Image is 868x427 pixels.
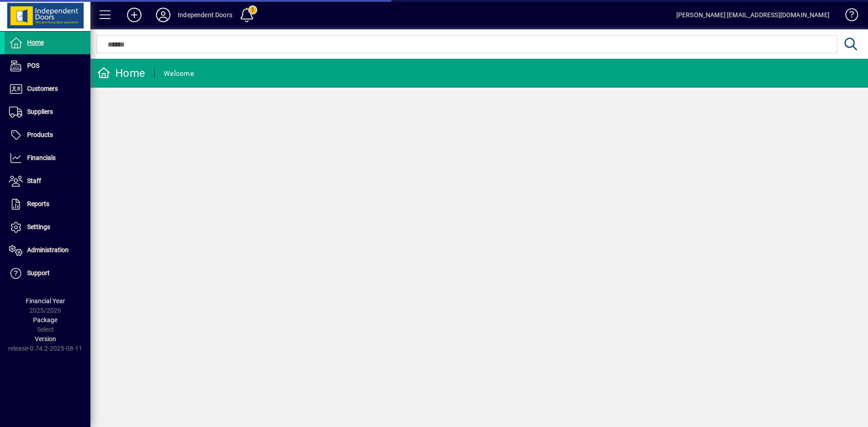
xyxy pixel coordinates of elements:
[178,8,232,22] div: Independent Doors
[27,246,69,253] span: Administration
[27,223,50,230] span: Settings
[149,7,178,23] button: Profile
[35,335,56,343] span: Version
[5,147,90,169] a: Financials
[27,200,49,207] span: Reports
[5,101,90,123] a: Suppliers
[33,316,57,324] span: Package
[27,131,53,138] span: Products
[5,193,90,216] a: Reports
[27,85,58,92] span: Customers
[27,154,56,161] span: Financials
[5,239,90,262] a: Administration
[27,39,44,46] span: Home
[27,62,39,69] span: POS
[27,269,50,277] span: Support
[26,297,65,305] span: Financial Year
[27,177,41,184] span: Staff
[5,124,90,146] a: Products
[97,66,145,80] div: Home
[5,55,90,77] a: POS
[839,2,857,31] a: Knowledge Base
[5,170,90,192] a: Staff
[164,66,194,81] div: Welcome
[27,108,53,115] span: Suppliers
[5,78,90,100] a: Customers
[5,262,90,285] a: Support
[5,216,90,239] a: Settings
[120,7,149,23] button: Add
[676,8,830,22] div: [PERSON_NAME] [EMAIL_ADDRESS][DOMAIN_NAME]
